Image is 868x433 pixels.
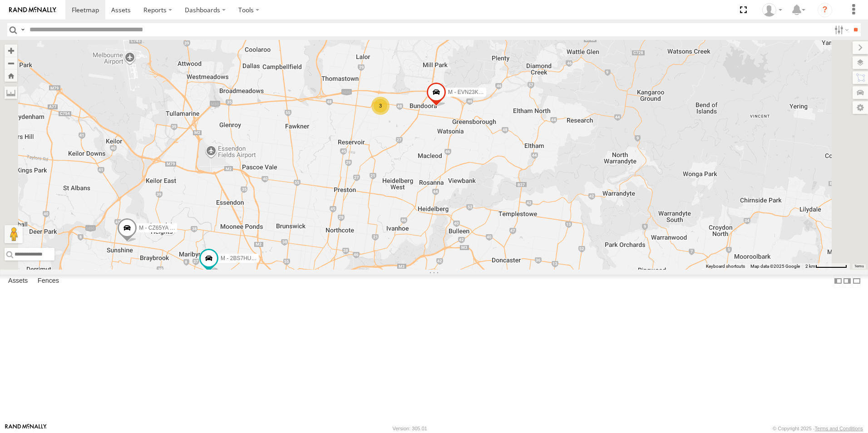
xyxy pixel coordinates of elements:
[19,23,26,36] label: Search Query
[33,275,64,287] label: Fences
[803,263,850,270] button: Map Scale: 2 km per 66 pixels
[5,44,17,57] button: Zoom in
[773,426,863,431] div: © Copyright 2025 -
[843,275,852,288] label: Dock Summary Table to the Right
[448,89,528,96] span: M - EVN23K - [PERSON_NAME]
[818,3,832,17] i: ?
[5,225,23,243] button: Drag Pegman onto the map to open Street View
[759,3,785,17] div: Tye Clark
[139,225,218,231] span: M - CZ65YA - [PERSON_NAME]
[833,275,843,288] label: Dock Summary Table to the Left
[9,7,56,13] img: rand-logo.svg
[221,255,301,261] span: M - 2BS7HU - [PERSON_NAME]
[5,69,17,82] button: Zoom Home
[815,426,863,431] a: Terms and Conditions
[5,57,17,69] button: Zoom out
[393,426,427,431] div: Version: 305.01
[750,264,800,269] span: Map data ©2025 Google
[852,275,861,288] label: Hide Summary Table
[831,23,850,36] label: Search Filter Options
[805,264,815,269] span: 2 km
[5,424,47,433] a: Visit our Website
[371,97,390,115] div: 3
[854,265,864,268] a: Terms
[5,86,17,99] label: Measure
[4,275,32,287] label: Assets
[706,263,745,270] button: Keyboard shortcuts
[853,101,868,114] label: Map Settings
